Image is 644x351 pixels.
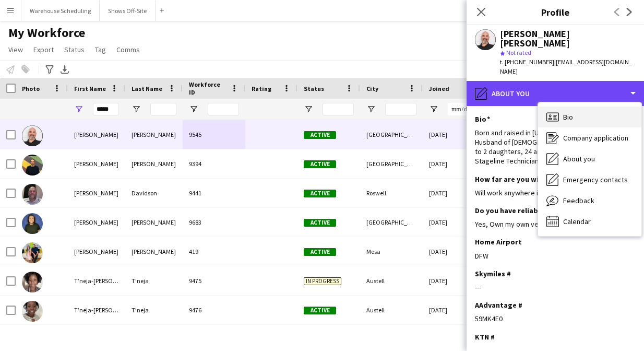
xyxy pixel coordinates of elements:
h3: Profile [467,5,644,19]
button: Open Filter Menu [429,104,438,114]
h3: AAdvantage # [475,300,522,310]
span: Status [304,85,324,92]
div: [PERSON_NAME] [68,237,125,266]
div: T’neja [125,296,183,324]
a: Comms [112,43,144,56]
h3: How far are you willing to travel for work? [475,174,625,184]
div: [GEOGRAPHIC_DATA] [360,149,423,178]
span: Active [304,131,336,139]
div: Roswell [360,179,423,207]
span: My Workforce [8,25,85,41]
span: Photo [22,85,40,92]
div: [PERSON_NAME] [68,208,125,237]
app-action-btn: Export XLSX [58,63,71,76]
div: [DATE] [423,120,485,149]
h3: Do you have reliable transportation? [475,206,603,215]
div: [DATE] [423,179,485,207]
div: 9394 [183,149,245,178]
button: Open Filter Menu [74,104,84,114]
img: Scott Williams [22,242,43,263]
div: [PERSON_NAME] [PERSON_NAME] [500,29,636,48]
a: Export [29,43,58,56]
div: Yes, Own my own vehicle [475,219,636,229]
div: Mesa [360,237,423,266]
input: First Name Filter Input [93,103,119,115]
span: Emergency contacts [563,175,628,184]
div: 9683 [183,208,245,237]
span: Active [304,307,336,314]
div: [DATE] [423,237,485,266]
span: Active [304,190,336,197]
span: Active [304,248,336,256]
div: About you [467,81,644,106]
div: Will work anywhere in the country [475,188,636,197]
input: Status Filter Input [323,103,354,115]
div: DFW [475,251,636,261]
img: T’neja-Ari Scott T’neja [22,272,43,292]
span: Company application [563,133,628,143]
div: Austell [360,266,423,295]
div: --- [475,283,636,292]
span: Comms [116,45,140,54]
span: About you [563,154,595,163]
div: [DATE] [423,266,485,295]
span: | [EMAIL_ADDRESS][DOMAIN_NAME] [500,58,632,75]
div: [PERSON_NAME] [68,149,125,178]
h3: Home Airport [475,237,522,247]
div: 9475 [183,266,245,295]
span: Calendar [563,217,591,226]
div: [PERSON_NAME] [125,208,183,237]
div: [PERSON_NAME] [125,149,183,178]
div: Emergency contacts [538,169,641,190]
span: Status [64,45,85,54]
span: Bio [563,112,573,122]
span: Export [33,45,54,54]
button: Shows Off-Site [100,1,156,21]
input: Workforce ID Filter Input [208,103,239,115]
span: Feedback [563,196,594,205]
input: Joined Filter Input [448,103,479,115]
img: Scott Davidson [22,184,43,205]
span: First Name [74,85,106,92]
a: Status [60,43,89,56]
div: Born and raised in [US_STATE]. Husband of [DEMOGRAPHIC_DATA] years and father to 2 daughters, 24 ... [475,128,636,166]
div: 59MK4E0 [475,314,636,323]
span: In progress [304,277,341,285]
h3: Bio [475,114,490,124]
button: Warehouse Scheduling [21,1,100,21]
div: [GEOGRAPHIC_DATA] [360,208,423,237]
span: Tag [95,45,106,54]
span: View [8,45,23,54]
div: 9545 [183,120,245,149]
div: T’neja [125,266,183,295]
div: 9441 [183,179,245,207]
div: Bio [538,107,641,127]
span: Workforce ID [189,80,226,96]
div: T’neja-[PERSON_NAME] [68,296,125,324]
a: View [4,43,27,56]
span: Rating [252,85,271,92]
button: Open Filter Menu [366,104,376,114]
div: About you [538,148,641,169]
div: Company application [538,127,641,148]
img: T’neja-Ari Scott T’neja [22,301,43,322]
input: Last Name Filter Input [150,103,176,115]
button: Open Filter Menu [189,104,198,114]
app-action-btn: Advanced filters [43,63,56,76]
span: Active [304,160,336,168]
div: [DATE] [423,149,485,178]
div: Austell [360,296,423,324]
h3: KTN # [475,332,495,342]
img: Scott Newman [22,213,43,234]
div: [PERSON_NAME] [68,179,125,207]
span: Active [304,219,336,227]
div: [PERSON_NAME] [125,120,183,149]
div: [GEOGRAPHIC_DATA] [360,120,423,149]
div: T’neja-[PERSON_NAME] [68,266,125,295]
span: t. [PHONE_NUMBER] [500,58,554,66]
div: [DATE] [423,208,485,237]
h3: Skymiles # [475,269,511,278]
div: [PERSON_NAME] [125,237,183,266]
div: [PERSON_NAME] [68,120,125,149]
span: Last Name [132,85,162,92]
